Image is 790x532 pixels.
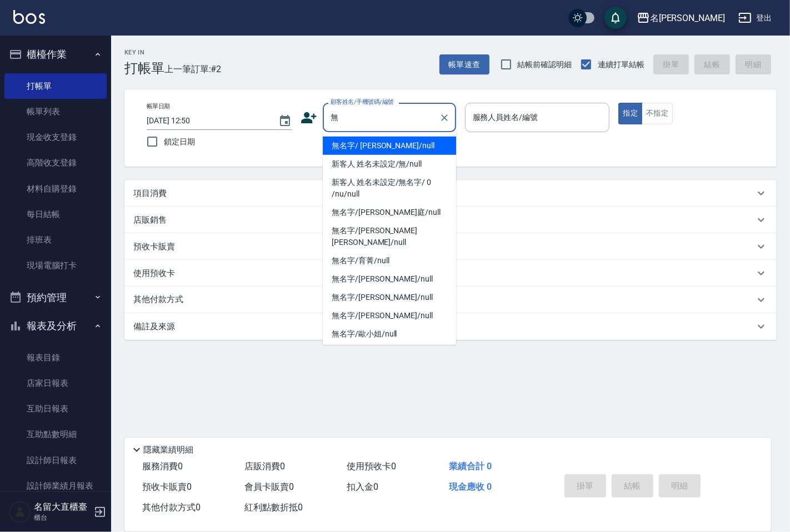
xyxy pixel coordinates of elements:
[124,287,777,313] div: 其他付款方式
[133,241,175,253] p: 預收卡販賣
[4,283,107,312] button: 預約管理
[4,40,107,69] button: 櫃檯作業
[323,155,456,173] li: 新客人 姓名未設定/無/null
[4,396,107,421] a: 互助日報表
[331,98,394,106] label: 顧客姓名/手機號碼/編號
[244,461,285,471] span: 店販消費 0
[272,108,298,134] button: Choose date, selected date is 2025-09-26
[9,501,31,523] img: Person
[124,180,777,207] div: 項目消費
[4,176,107,202] a: 材料自購登錄
[323,252,456,270] li: 無名字/育菁/null
[734,8,777,28] button: 登出
[323,173,456,203] li: 新客人 姓名未設定/無名字/ 0 /nu/null
[323,137,456,155] li: 無名字/ [PERSON_NAME]/null
[323,325,456,343] li: 無名字/歐小姐/null
[632,7,729,29] button: 名[PERSON_NAME]
[4,253,107,278] a: 現場電腦打卡
[518,59,572,71] span: 結帳前確認明細
[642,103,673,124] button: 不指定
[164,62,222,76] span: 上一筆訂單:#2
[650,11,725,25] div: 名[PERSON_NAME]
[4,202,107,227] a: 每日結帳
[347,461,396,471] span: 使用預收卡 0
[4,150,107,175] a: 高階收支登錄
[34,513,91,523] p: 櫃台
[133,214,167,226] p: 店販銷售
[449,461,492,471] span: 業績合計 0
[34,501,91,513] h5: 名留大直櫃臺
[133,321,175,333] p: 備註及來源
[4,370,107,396] a: 店家日報表
[4,421,107,447] a: 互助點數明細
[4,448,107,473] a: 設計師日報表
[4,312,107,340] button: 報表及分析
[13,10,45,24] img: Logo
[323,288,456,307] li: 無名字/[PERSON_NAME]/null
[133,268,175,279] p: 使用預收卡
[323,222,456,252] li: 無名字/[PERSON_NAME] [PERSON_NAME]/null
[618,103,642,124] button: 指定
[124,260,777,287] div: 使用預收卡
[439,54,489,75] button: 帳單速查
[604,7,627,29] button: save
[133,294,189,306] p: 其他付款方式
[244,502,303,513] span: 紅利點數折抵 0
[142,461,183,471] span: 服務消費 0
[124,207,777,233] div: 店販銷售
[4,124,107,150] a: 現金收支登錄
[164,136,195,148] span: 鎖定日期
[147,102,170,111] label: 帳單日期
[142,502,201,513] span: 其他付款方式 0
[323,343,456,362] li: 無名字/[PERSON_NAME]/null
[347,481,378,492] span: 扣入金 0
[124,49,164,56] h2: Key In
[133,188,167,199] p: 項目消費
[598,59,644,71] span: 連續打單結帳
[449,481,492,492] span: 現金應收 0
[244,481,294,492] span: 會員卡販賣 0
[4,345,107,370] a: 報表目錄
[323,307,456,325] li: 無名字/[PERSON_NAME]/null
[4,73,107,99] a: 打帳單
[4,227,107,253] a: 排班表
[323,270,456,288] li: 無名字/[PERSON_NAME]/null
[124,313,777,340] div: 備註及來源
[4,473,107,499] a: 設計師業績月報表
[147,112,267,130] input: YYYY/MM/DD hh:mm
[437,110,452,126] button: Clear
[124,61,164,76] h3: 打帳單
[124,233,777,260] div: 預收卡販賣
[143,444,193,456] p: 隱藏業績明細
[142,481,192,492] span: 預收卡販賣 0
[323,203,456,222] li: 無名字/[PERSON_NAME]庭/null
[4,99,107,124] a: 帳單列表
